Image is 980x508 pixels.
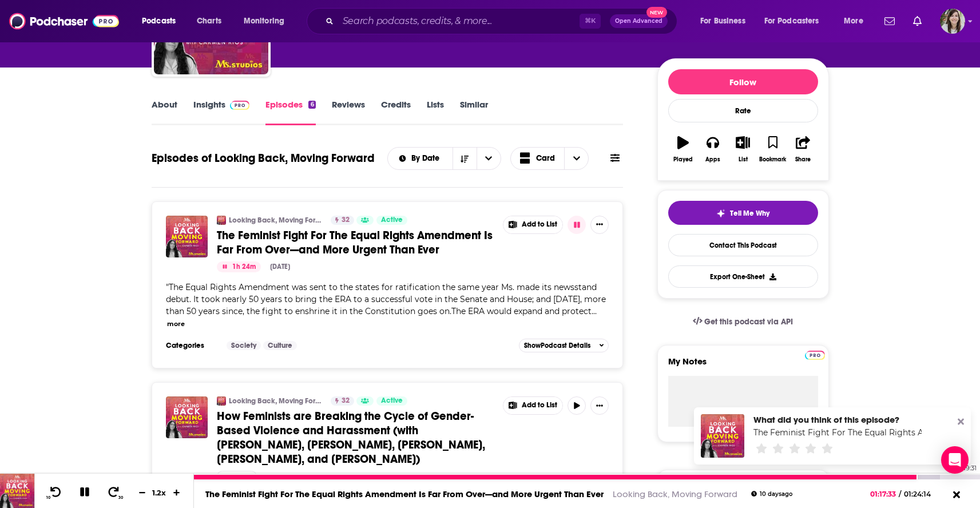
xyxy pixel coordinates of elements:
h3: Categories [166,341,217,350]
button: open menu [757,12,836,30]
div: Rate [668,99,818,122]
span: Active [381,395,403,407]
span: The Equal Rights Amendment was sent to the states for ratification the same year Ms. made its new... [166,282,606,316]
img: Looking Back, Moving Forward [217,216,226,225]
a: 32 [331,216,354,225]
div: Share [795,156,811,163]
button: 10 [44,486,66,500]
a: Looking Back, Moving Forward [613,489,737,499]
div: Played [673,156,693,163]
button: Show More Button [503,397,563,414]
img: Podchaser Pro [805,351,825,360]
span: Charts [197,13,221,29]
span: Card [536,154,555,162]
a: Credits [381,99,411,125]
img: tell me why sparkle [716,209,725,218]
a: How Feminists are Breaking the Cycle of Gender-Based Violence and Harassment (with [PERSON_NAME],... [217,409,495,466]
span: Open Advanced [615,18,662,24]
span: New [646,7,667,18]
a: Podchaser - Follow, Share and Rate Podcasts [9,10,119,32]
button: open menu [836,12,878,30]
span: The Feminist Fight For The Equal Rights Amendment Is Far From Over—and More Urgent Than Ever [217,228,493,257]
button: 1h 5m [217,471,257,482]
div: [DATE] [266,473,286,481]
span: Active [381,215,403,226]
button: 1h 24m [217,261,261,272]
button: open menu [134,12,191,30]
a: InsightsPodchaser Pro [193,99,250,125]
a: Active [376,396,407,406]
div: 1.2 x [150,488,169,497]
button: open menu [236,12,299,30]
span: How Feminists are Breaking the Cycle of Gender-Based Violence and Harassment (with [PERSON_NAME],... [217,409,485,466]
button: Follow [668,69,818,94]
div: Apps [705,156,720,163]
a: Pro website [805,349,825,360]
button: Sort Direction [453,148,477,169]
h2: Choose List sort [387,147,501,170]
a: Contact This Podcast [668,234,818,256]
button: Export One-Sheet [668,265,818,288]
a: The Feminist Fight For The Equal Rights Amendment Is Far From Over—and More Urgent Than Ever [701,414,744,458]
span: 01:17:33 [870,490,899,498]
img: Looking Back, Moving Forward [217,396,226,406]
span: Add to List [522,401,557,410]
a: Show notifications dropdown [880,11,899,31]
a: Society [227,341,261,350]
a: Episodes6 [265,99,315,125]
a: Looking Back, Moving Forward [229,216,323,225]
button: Bookmark [758,129,788,170]
button: Share [788,129,818,170]
span: ... [592,306,597,316]
span: Logged in as devinandrade [940,9,965,34]
span: For Podcasters [764,13,819,29]
div: 10 days ago [751,491,792,497]
h1: Episodes of Looking Back, Moving Forward [152,151,375,165]
span: 32 [342,395,350,407]
img: The Feminist Fight For The Equal Rights Amendment Is Far From Over—and More Urgent Than Ever [166,216,208,257]
a: About [152,99,177,125]
button: 30 [104,486,125,500]
span: Monitoring [244,13,284,29]
div: [DATE] [270,263,290,271]
button: Choose View [510,147,589,170]
span: 30 [118,495,123,500]
a: Lists [427,99,444,125]
div: 6 [308,101,315,109]
button: Show More Button [503,216,563,233]
button: tell me why sparkleTell Me Why [668,201,818,225]
a: The Feminist Fight For The Equal Rights Amendment Is Far From Over—and More Urgent Than Ever [205,489,604,499]
span: " [166,282,606,316]
button: more [167,319,185,329]
button: Show More Button [590,396,609,415]
span: 01:24:14 [901,490,942,498]
button: open menu [477,148,501,169]
span: Podcasts [142,13,176,29]
a: Similar [460,99,488,125]
span: 10 [46,495,50,500]
img: User Profile [940,9,965,34]
span: For Business [700,13,745,29]
span: By Date [411,154,443,162]
span: ⌘ K [580,14,601,29]
span: More [844,13,863,29]
label: My Notes [668,356,818,376]
div: Bookmark [759,156,786,163]
span: / [899,490,901,498]
span: Get this podcast via API [704,317,793,327]
a: Show notifications dropdown [908,11,926,31]
a: The Feminist Fight For The Equal Rights Amendment Is Far From Over—and More Urgent Than Ever [217,228,495,257]
a: Charts [189,12,228,30]
button: Apps [698,129,728,170]
a: Looking Back, Moving Forward [229,396,323,406]
a: Active [376,216,407,225]
a: Get this podcast via API [684,308,803,336]
button: Show profile menu [940,9,965,34]
button: open menu [692,12,760,30]
button: Played [668,129,698,170]
div: Search podcasts, credits, & more... [318,8,688,34]
div: 01:19:31 [194,475,980,479]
